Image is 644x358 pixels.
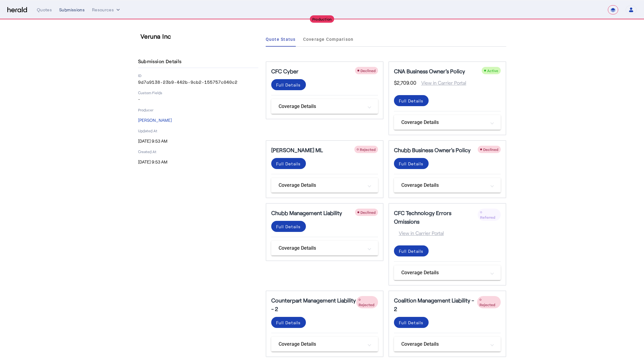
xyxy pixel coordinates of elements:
[37,7,52,13] div: Quotes
[310,15,334,23] div: Production
[361,210,376,214] span: Declined
[138,138,258,144] p: [DATE] 9:53 AM
[271,99,378,114] mat-expansion-panel-header: Coverage Details
[276,160,301,167] div: Full Details
[394,79,416,87] span: $2,709.00
[360,147,376,152] span: Rejected
[394,95,429,106] button: Full Details
[480,302,495,307] span: Rejected
[279,341,363,348] mat-panel-title: Coverage Details
[138,128,258,133] p: Updated At
[138,90,258,95] p: Custom Fields
[394,245,429,256] button: Full Details
[361,68,376,73] span: Declined
[394,178,501,193] mat-expansion-panel-header: Coverage Details
[303,32,354,47] a: Coverage Comparison
[279,244,363,252] mat-panel-title: Coverage Details
[266,37,296,41] span: Quote Status
[271,221,306,232] button: Full Details
[303,37,354,41] span: Coverage Comparison
[399,248,424,254] div: Full Details
[271,158,306,169] button: Full Details
[401,182,486,189] mat-panel-title: Coverage Details
[7,7,27,13] img: Herald Logo
[141,32,261,40] h3: Veruna Inc
[394,67,465,75] h5: CNA Business Owner's Policy
[394,337,501,352] mat-expansion-panel-header: Coverage Details
[271,79,306,90] button: Full Details
[276,82,301,88] div: Full Details
[394,146,471,154] h5: Chubb Business Owner's Policy
[138,58,184,65] h4: Submission Details
[271,241,378,256] mat-expansion-panel-header: Coverage Details
[401,119,486,126] mat-panel-title: Coverage Details
[480,215,495,219] span: Referred
[399,98,424,104] div: Full Details
[487,68,498,73] span: Active
[416,79,466,87] span: View in Carrier Portal
[394,158,429,169] button: Full Details
[276,319,301,326] div: Full Details
[138,73,258,78] p: ID
[138,107,258,112] p: Producer
[271,209,342,217] h5: Chubb Management Liability
[138,159,258,165] p: [DATE] 9:53 AM
[276,223,301,230] div: Full Details
[271,178,378,193] mat-expansion-panel-header: Coverage Details
[279,103,363,110] mat-panel-title: Coverage Details
[138,117,258,123] p: [PERSON_NAME]
[483,147,498,152] span: Declined
[394,209,478,226] h5: CFC Technology Errors Omissions
[271,146,323,154] h5: [PERSON_NAME] ML
[266,32,296,47] a: Quote Status
[92,7,121,13] button: Resources dropdown menu
[394,115,501,130] mat-expansion-panel-header: Coverage Details
[138,79,258,85] p: 9d7a9138-23b9-442b-9cb2-155757c040c2
[59,7,85,13] div: Submissions
[401,341,486,348] mat-panel-title: Coverage Details
[394,229,444,237] span: View in Carrier Portal
[359,302,374,307] span: Rejected
[138,96,258,102] p: -
[394,317,429,328] button: Full Details
[271,317,306,328] button: Full Details
[271,67,299,75] h5: CFC Cyber
[394,296,477,313] h5: Coalition Management Liability - 2
[399,160,424,167] div: Full Details
[138,149,258,154] p: Created At
[399,319,424,326] div: Full Details
[279,182,363,189] mat-panel-title: Coverage Details
[271,337,378,352] mat-expansion-panel-header: Coverage Details
[401,269,486,276] mat-panel-title: Coverage Details
[271,296,356,313] h5: Counterpart Management Liability - 2
[394,265,501,280] mat-expansion-panel-header: Coverage Details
